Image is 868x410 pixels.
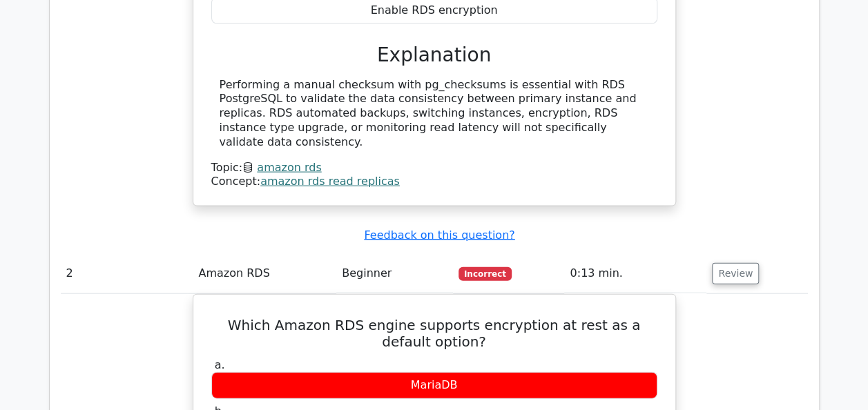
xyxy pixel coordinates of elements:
a: amazon rds [257,161,321,174]
a: amazon rds read replicas [260,175,400,188]
a: Feedback on this question? [364,228,514,242]
td: 0:13 min. [564,254,706,293]
div: MariaDB [211,372,657,399]
td: Amazon RDS [193,254,336,293]
h3: Explanation [220,43,649,67]
button: Review [712,263,759,284]
td: 2 [61,254,193,293]
span: Incorrect [459,267,512,281]
td: Beginner [336,254,453,293]
span: a. [215,358,225,371]
div: Topic: [211,161,657,175]
div: Concept: [211,175,657,189]
div: Performing a manual checksum with pg_checksums is essential with RDS PostgreSQL to validate the d... [220,78,649,150]
h5: Which Amazon RDS engine supports encryption at rest as a default option? [210,317,659,350]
